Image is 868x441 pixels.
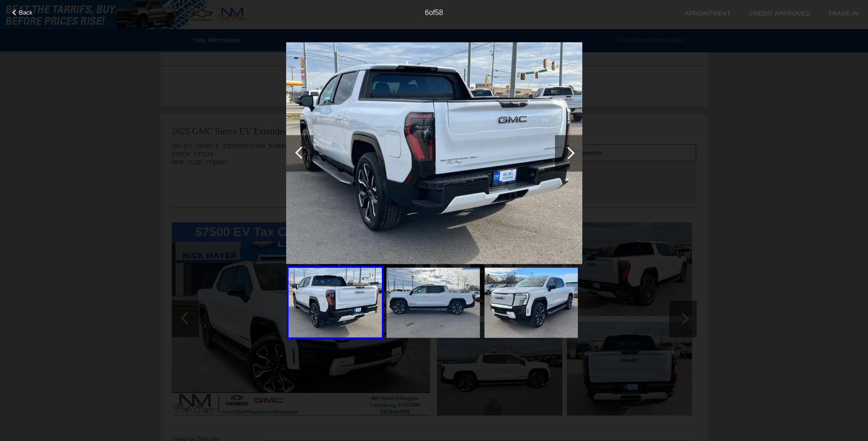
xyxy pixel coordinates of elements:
a: Credit Approved [749,10,810,17]
a: Appointment [684,10,731,17]
span: 58 [435,9,443,16]
span: Back [19,9,33,16]
a: Trade-In [828,10,859,17]
span: 6 [425,9,429,16]
img: 7.jpg [386,268,480,338]
img: 8.jpg [484,268,578,338]
img: 6.jpg [286,42,582,264]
